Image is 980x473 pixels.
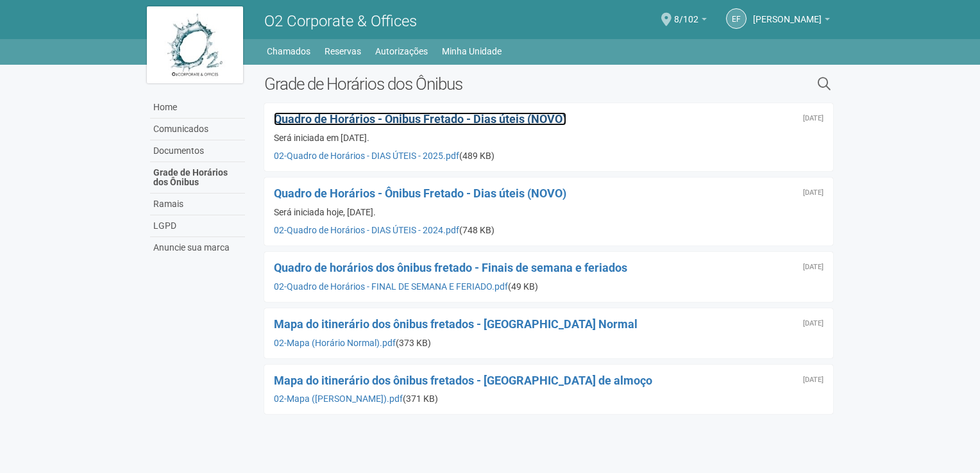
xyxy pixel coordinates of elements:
[147,6,243,83] img: logo.jpg
[264,74,686,94] h2: Grade de Horários dos Ônibus
[150,97,245,119] a: Home
[803,320,824,328] div: Sexta-feira, 23 de outubro de 2020 às 16:54
[274,393,824,404] div: (371 KB)
[274,317,638,331] a: Mapa do itinerário dos ônibus fretados - [GEOGRAPHIC_DATA] Normal
[274,151,459,161] a: 02-Quadro de Horários - DIAS ÚTEIS - 2025.pdf
[274,112,566,126] a: Quadro de Horários - Ônibus Fretado - Dias úteis (NOVO)
[274,394,403,404] a: 02-Mapa ([PERSON_NAME]).pdf
[274,281,508,292] a: 02-Quadro de Horários - FINAL DE SEMANA E FERIADO.pdf
[803,376,824,384] div: Sexta-feira, 23 de outubro de 2020 às 16:53
[753,2,822,24] span: Erica Forti
[375,42,428,60] a: Autorizações
[150,237,245,258] a: Anuncie sua marca
[274,338,396,348] a: 02-Mapa (Horário Normal).pdf
[442,42,502,60] a: Minha Unidade
[264,12,417,30] span: O2 Corporate & Offices
[726,8,747,29] a: EF
[150,140,245,162] a: Documentos
[674,16,707,26] a: 8/102
[274,206,824,218] div: Será iniciada hoje, [DATE].
[274,132,824,144] div: Será iniciada em [DATE].
[753,16,830,26] a: [PERSON_NAME]
[267,42,310,60] a: Chamados
[803,263,824,271] div: Sexta-feira, 23 de outubro de 2020 às 16:55
[274,187,566,200] a: Quadro de Horários - Ônibus Fretado - Dias úteis (NOVO)
[803,115,824,122] div: Sexta-feira, 24 de janeiro de 2025 às 19:36
[803,189,824,197] div: Segunda-feira, 13 de maio de 2024 às 11:08
[674,2,698,24] span: 8/102
[150,215,245,237] a: LGPD
[150,162,245,194] a: Grade de Horários dos Ônibus
[274,150,824,162] div: (489 KB)
[274,225,459,235] a: 02-Quadro de Horários - DIAS ÚTEIS - 2024.pdf
[274,224,824,236] div: (748 KB)
[274,337,824,349] div: (373 KB)
[274,374,652,387] a: Mapa do itinerário dos ônibus fretados - [GEOGRAPHIC_DATA] de almoço
[325,42,361,60] a: Reservas
[150,119,245,140] a: Comunicados
[274,281,824,292] div: (49 KB)
[274,261,627,274] a: Quadro de horários dos ônibus fretado - Finais de semana e feriados
[150,194,245,215] a: Ramais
